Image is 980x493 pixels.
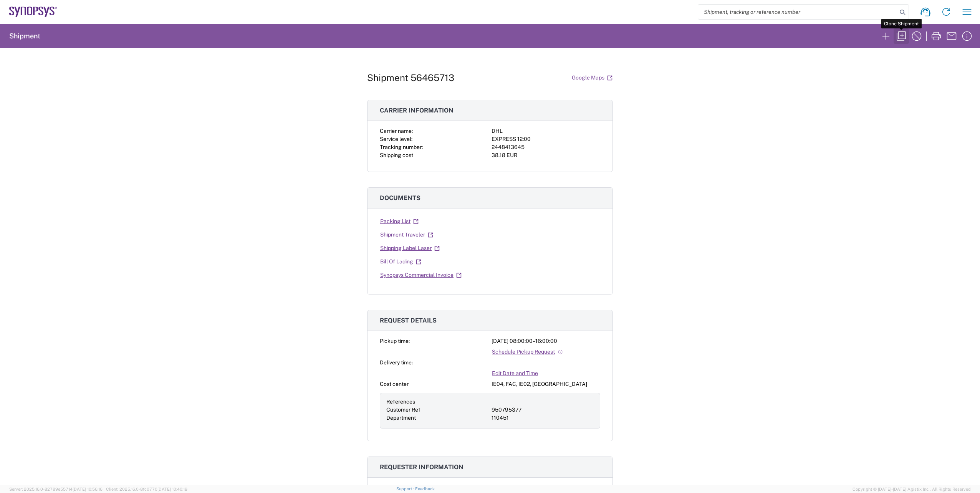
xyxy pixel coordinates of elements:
[492,406,594,414] div: 950795377
[386,406,488,414] div: Customer Ref
[396,486,416,491] a: Support
[380,359,413,366] span: Delivery time:
[380,338,410,344] span: Pickup time:
[380,228,434,242] a: Shipment Traveler
[492,345,563,359] a: Schedule Pickup Request
[9,487,103,491] span: Server: 2025.16.0-82789e55714
[492,414,594,422] div: 110451
[492,151,600,159] div: 38.18 EUR
[380,463,464,471] span: Requester information
[492,337,600,345] div: [DATE] 08:00:00 - 16:00:00
[492,127,600,135] div: DHL
[492,143,600,151] div: 2448413645
[380,107,454,114] span: Carrier information
[380,255,422,268] a: Bill Of Lading
[380,268,462,282] a: Synopsys Commercial Invoice
[9,31,40,41] h2: Shipment
[698,5,897,19] input: Shipment, tracking or reference number
[492,380,600,388] div: IE04, FAC, IE02, [GEOGRAPHIC_DATA]
[386,414,488,422] div: Department
[380,136,412,142] span: Service level:
[157,487,187,491] span: [DATE] 10:40:19
[380,381,409,387] span: Cost center
[492,359,600,367] div: -
[380,152,413,158] span: Shipping cost
[367,72,454,83] h1: Shipment 56465713
[380,215,419,228] a: Packing List
[492,135,600,143] div: EXPRESS 12:00
[492,367,538,380] a: Edit Date and Time
[853,486,971,493] span: Copyright © [DATE]-[DATE] Agistix Inc., All Rights Reserved
[415,486,435,491] a: Feedback
[571,71,613,84] a: Google Maps
[380,242,440,255] a: Shipping Label Laser
[106,487,187,491] span: Client: 2025.16.0-8fc0770
[380,144,423,150] span: Tracking number:
[386,399,415,405] span: References
[73,487,103,491] span: [DATE] 10:56:16
[380,128,413,134] span: Carrier name:
[380,317,437,324] span: Request details
[380,194,420,202] span: Documents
